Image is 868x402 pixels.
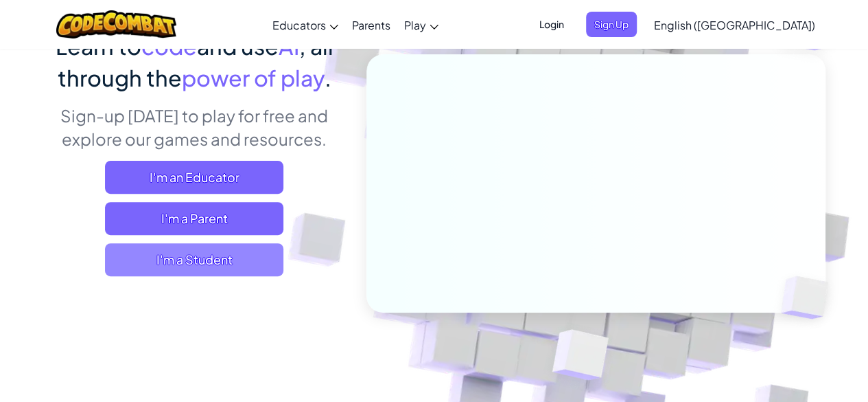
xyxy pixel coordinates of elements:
a: English ([GEOGRAPHIC_DATA]) [647,6,822,43]
a: Play [397,6,445,43]
span: Educators [272,18,326,32]
p: Sign-up [DATE] to play for free and explore our games and resources. [43,104,346,150]
img: CodeCombat logo [56,10,176,38]
a: I'm a Parent [105,202,283,235]
button: I'm a Student [105,243,283,276]
img: Overlap cubes [758,247,860,348]
button: Login [531,12,572,37]
span: Play [404,18,426,32]
span: power of play [182,64,325,91]
a: Educators [266,6,345,43]
a: Parents [345,6,397,43]
a: I'm an Educator [105,161,283,194]
button: Sign Up [586,12,637,37]
span: English ([GEOGRAPHIC_DATA]) [654,18,815,32]
span: . [325,64,331,91]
